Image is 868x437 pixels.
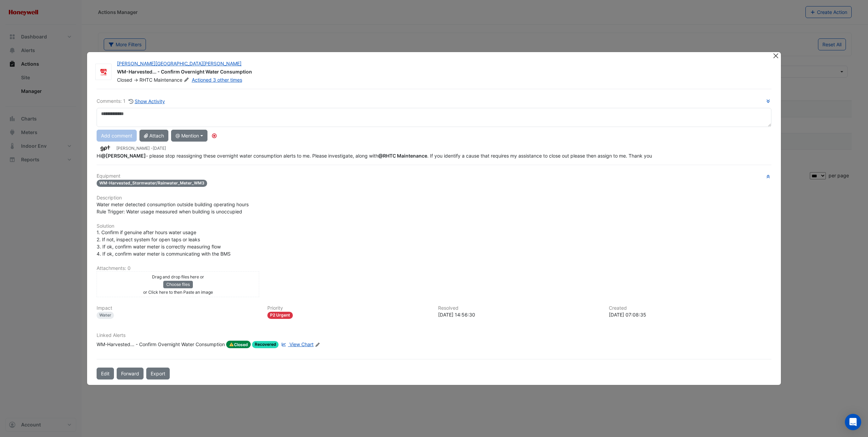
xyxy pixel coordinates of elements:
button: Close [772,52,780,59]
button: @ Mention [171,130,207,142]
h6: Priority [267,305,430,311]
h6: Description [97,195,771,201]
div: WM-Harvested... - Confirm Overnight Water Consumption [97,341,225,348]
a: Actioned 3 other times [192,77,242,83]
div: Water [97,312,114,319]
span: stewart.lindon@honeywell.com [Honeywell] [101,153,146,159]
button: Attach [139,130,168,142]
img: Assetlink [96,69,111,76]
small: [PERSON_NAME] - [116,145,166,151]
div: P2 Urgent [267,312,293,319]
span: Maintenance [154,77,190,83]
div: [DATE] 14:56:30 [438,311,601,318]
small: or Click here to then Paste an image [143,290,213,295]
h6: Linked Alerts [97,333,771,338]
h6: Impact [97,305,259,311]
span: -> [134,77,138,83]
span: rhtcmaintenance@assetlink.com.au [Assetlink] [378,153,427,159]
h6: Attachments: 0 [97,265,771,271]
div: Tooltip anchor [211,133,217,139]
span: Recovered [252,341,279,348]
h6: Created [609,305,771,311]
h6: Resolved [438,305,601,311]
small: Drag and drop files here or [152,274,204,279]
div: WM-Harvested... - Confirm Overnight Water Consumption [117,68,765,77]
button: Edit [97,368,114,379]
a: View Chart [280,341,313,348]
a: [PERSON_NAME][GEOGRAPHIC_DATA][PERSON_NAME] [117,61,241,66]
h6: Solution [97,223,771,229]
span: Water meter detected consumption outside building operating hours Rule Trigger: Water usage measu... [97,201,249,214]
fa-icon: Edit Linked Alerts [315,342,320,347]
span: 2024-11-22 10:00:42 [153,146,166,151]
span: RHTC [139,77,152,83]
button: Choose files [163,281,193,288]
img: GPT Retail [97,145,114,152]
div: [DATE] 07:08:35 [609,311,771,318]
div: Comments: 1 [97,97,165,105]
button: Show Activity [128,97,165,105]
span: WM-Harvested_Stormwater/Rainwater_Meter_WM3 [97,180,207,187]
span: Hi - please stop reassigning these overnight water consumption alerts to me. Please investigate, ... [97,153,652,159]
a: Export [146,368,170,379]
span: Closed [117,77,132,83]
span: View Chart [289,341,314,347]
h6: Equipment [97,173,771,179]
button: Forward [117,368,144,379]
div: Open Intercom Messenger [845,414,861,430]
span: Closed [226,341,251,348]
span: 1. Confirm if genuine after hours water usage 2. If not, inspect system for open taps or leaks 3.... [97,229,231,257]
